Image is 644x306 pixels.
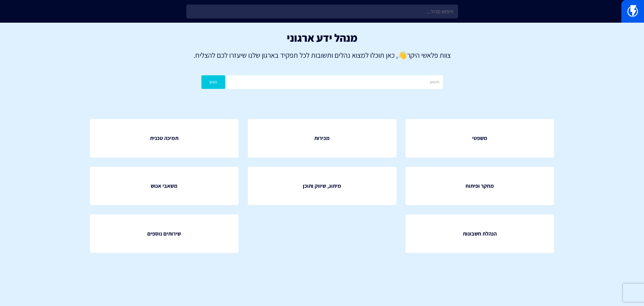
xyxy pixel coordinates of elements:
a: משפטי [405,119,554,158]
span: שירותים נוספים [147,230,181,238]
span: תמיכה טכנית [150,134,178,142]
a: הנהלת חשבונות [405,214,554,253]
a: מיתוג, שיווק ותוכן [248,167,396,205]
a: משאבי אנוש [90,167,239,205]
a: שירותים נוספים [90,214,239,253]
span: מכירות [314,134,330,142]
a: תמיכה טכנית [90,119,239,158]
input: חיפוש מהיר... [186,5,458,18]
span: משאבי אנוש [151,182,178,190]
h1: מנהל ידע ארגוני [9,32,635,44]
a: מכירות [248,119,396,158]
p: צוות פלאשי היקר , כאן תוכלו למצוא נהלים ותשובות לכל תפקיד בארגון שלנו שיעזרו לכם להצליח. [9,50,635,60]
strong: 👋 [398,50,407,60]
a: מחקר ופיתוח [405,167,554,205]
span: הנהלת חשבונות [463,230,497,238]
span: מחקר ופיתוח [466,182,494,190]
span: מיתוג, שיווק ותוכן [303,182,341,190]
button: חפש [201,75,226,89]
input: חיפוש [227,75,443,89]
span: משפטי [472,134,487,142]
